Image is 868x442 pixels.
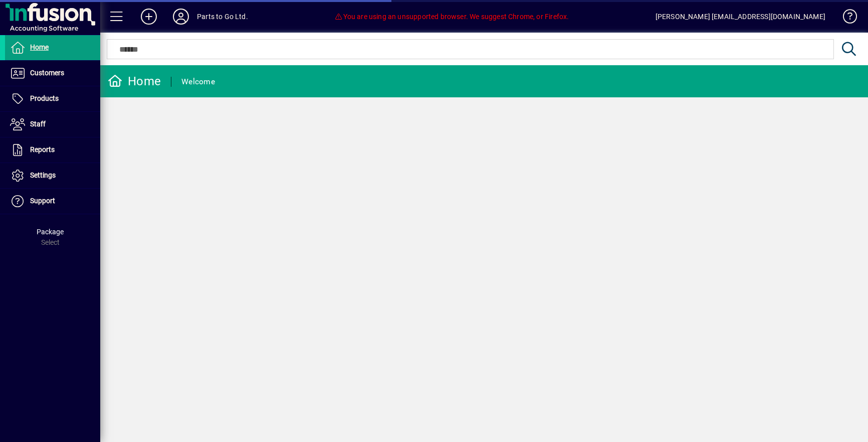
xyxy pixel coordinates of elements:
[165,8,197,26] button: Profile
[30,94,59,102] span: Products
[5,163,100,188] a: Settings
[30,171,56,179] span: Settings
[30,69,64,77] span: Customers
[5,86,100,111] a: Products
[181,74,215,90] div: Welcome
[37,228,64,236] span: Package
[108,73,161,89] div: Home
[5,137,100,163] a: Reports
[30,120,46,128] span: Staff
[30,197,55,205] span: Support
[5,112,100,137] a: Staff
[835,2,855,35] a: Knowledge Base
[133,8,165,26] button: Add
[5,189,100,214] a: Support
[334,13,569,21] span: You are using an unsupported browser. We suggest Chrome, or Firefox.
[197,9,248,25] div: Parts to Go Ltd.
[30,43,49,51] span: Home
[5,61,100,86] a: Customers
[656,9,825,25] div: [PERSON_NAME] [EMAIL_ADDRESS][DOMAIN_NAME]
[30,145,55,154] span: Reports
